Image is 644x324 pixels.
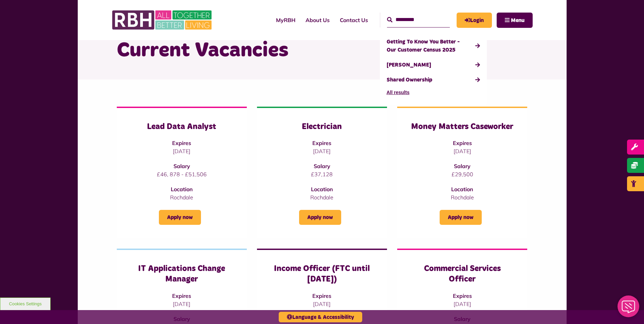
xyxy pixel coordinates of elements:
[271,300,373,308] p: [DATE]
[457,13,492,28] a: MyRBH
[172,140,191,146] strong: Expires
[387,87,410,98] button: All results
[311,186,333,193] strong: Location
[440,210,482,225] a: Apply now
[271,170,373,178] p: £37,128
[271,11,300,29] a: MyRBH
[173,163,190,169] strong: Salary
[130,170,233,178] p: £46, 878 - £51,506
[299,210,341,225] a: Apply now
[511,18,525,23] span: Menu
[387,57,480,72] a: [PERSON_NAME]
[411,170,514,178] p: £29,500
[130,193,233,201] p: Rochdale
[453,292,472,299] strong: Expires
[314,163,330,169] strong: Salary
[112,7,214,33] img: RBH
[387,72,480,87] a: Shared Ownership
[451,186,473,193] strong: Location
[335,11,373,29] a: Contact Us
[117,37,528,64] h1: Current Vacancies
[130,264,233,285] h3: IT Applications Change Manager
[271,147,373,155] p: [DATE]
[300,11,335,29] a: About Us
[130,122,233,132] h3: Lead Data Analyst
[271,122,373,132] h3: Electrician
[159,210,201,225] a: Apply now
[411,147,514,155] p: [DATE]
[497,13,533,28] button: Navigation
[171,186,193,193] strong: Location
[387,34,480,57] a: Getting To Know You Better - Our Customer Census 2025
[411,122,514,132] h3: Money Matters Caseworker
[271,193,373,201] p: Rochdale
[130,147,233,155] p: [DATE]
[613,293,644,324] iframe: Netcall Web Assistant for live chat
[279,312,362,322] button: Language & Accessibility
[312,292,331,299] strong: Expires
[387,13,450,27] input: Search
[453,140,472,146] strong: Expires
[312,140,331,146] strong: Expires
[130,300,233,308] p: [DATE]
[172,292,191,299] strong: Expires
[411,264,514,285] h3: Commercial Services Officer
[271,264,373,285] h3: Income Officer (FTC until [DATE])
[454,163,471,169] strong: Salary
[411,193,514,201] p: Rochdale
[411,300,514,308] p: [DATE]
